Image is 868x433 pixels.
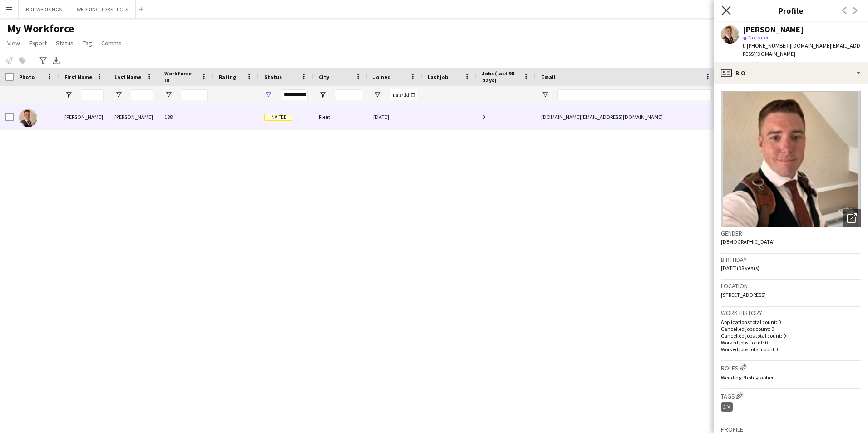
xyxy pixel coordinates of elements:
div: [DATE] [368,104,422,129]
input: Email Filter Input [557,89,712,100]
span: Not rated [748,34,770,41]
button: BDP WEDDINGS [19,0,69,18]
span: | [DOMAIN_NAME][EMAIL_ADDRESS][DOMAIN_NAME] [743,42,860,57]
button: WEDDING JOBS - FCFS [69,0,136,18]
button: Open Filter Menu [319,91,327,99]
span: [DEMOGRAPHIC_DATA] [721,238,775,245]
span: Tag [83,39,92,47]
div: Bio [714,62,868,84]
h3: Profile [714,5,868,16]
span: Photo [19,74,35,80]
span: Comms [101,39,122,47]
span: Wedding Photographer [721,374,774,381]
button: Open Filter Menu [264,91,272,99]
h3: Location [721,282,861,290]
button: Open Filter Menu [541,91,549,99]
div: [PERSON_NAME] [743,25,804,34]
span: [STREET_ADDRESS] [721,291,766,298]
span: Email [541,74,556,80]
span: Status [264,74,282,80]
p: Worked jobs total count: 0 [721,346,861,353]
p: Applications total count: 0 [721,319,861,325]
span: Rating [219,74,236,80]
div: [PERSON_NAME] [109,104,159,129]
input: Last Name Filter Input [131,89,153,100]
input: Workforce ID Filter Input [181,89,208,100]
p: Cancelled jobs total count: 0 [721,332,861,339]
span: t. [PHONE_NUMBER] [743,42,790,49]
a: Comms [98,37,125,49]
span: Workforce ID [164,70,197,84]
span: Status [56,39,74,47]
div: 188 [159,104,213,129]
div: Fleet [313,104,368,129]
input: First Name Filter Input [81,89,104,100]
span: Last Name [114,74,141,80]
p: Worked jobs count: 0 [721,339,861,346]
a: Status [52,37,77,49]
span: [DATE] (38 years) [721,265,759,271]
span: Last job [428,74,448,80]
p: Cancelled jobs count: 0 [721,325,861,332]
input: Joined Filter Input [390,89,417,100]
button: Open Filter Menu [64,91,73,99]
div: [PERSON_NAME] [59,104,109,129]
img: Crew avatar or photo [721,91,861,227]
span: Invited [264,114,292,121]
h3: Tags [721,391,861,400]
h3: Roles [721,363,861,372]
span: Joined [373,74,391,80]
button: Open Filter Menu [164,91,173,99]
app-action-btn: Advanced filters [38,55,49,66]
span: View [7,39,20,47]
app-action-btn: Export XLSX [51,55,62,66]
span: Jobs (last 90 days) [482,70,519,84]
h3: Work history [721,309,861,317]
button: Open Filter Menu [114,91,123,99]
div: Open photos pop-in [843,209,861,227]
h3: Gender [721,229,861,237]
div: [DOMAIN_NAME][EMAIL_ADDRESS][DOMAIN_NAME] [536,104,717,129]
span: City [319,74,329,80]
input: City Filter Input [335,89,362,100]
img: Daniel Marshall [19,109,37,127]
button: Open Filter Menu [373,91,381,99]
a: Tag [79,37,96,49]
span: My Workforce [7,22,74,35]
a: View [4,37,24,49]
div: 2 [721,402,733,412]
h3: Birthday [721,256,861,264]
span: First Name [64,74,92,80]
a: Export [25,37,50,49]
div: 0 [477,104,536,129]
span: Export [29,39,47,47]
